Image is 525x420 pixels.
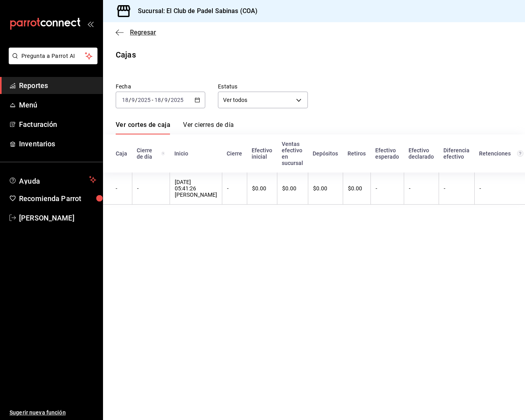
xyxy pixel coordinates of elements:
span: Reportes [19,80,96,91]
div: Retiros [347,150,366,157]
span: Regresar [130,29,156,36]
label: Estatus [218,84,307,89]
span: Inventarios [19,138,96,149]
div: - [116,185,127,192]
label: Fecha [116,84,205,89]
div: Ventas efectivo en sucursal [282,141,303,166]
div: - [137,185,165,192]
div: Efectivo esperado [375,147,399,160]
div: $0.00 [252,185,272,192]
div: Efectivo inicial [252,147,272,160]
div: - [479,185,523,192]
div: Depósitos [313,150,338,157]
div: Retenciones [479,150,523,157]
div: [DATE] 05:41:26 [PERSON_NAME] [175,179,217,198]
svg: Total de retenciones de propinas registradas [517,150,523,157]
button: open_drawer_menu [87,21,94,27]
input: -- [154,97,161,103]
div: Inicio [174,150,217,157]
span: Facturación [19,119,96,130]
span: / [168,97,170,103]
span: - [152,97,153,103]
span: Sugerir nueva función [10,408,96,417]
span: [PERSON_NAME] [19,213,96,223]
div: Caja [116,150,127,157]
div: Diferencia efectivo [443,147,470,160]
div: $0.00 [313,185,338,192]
span: Menú [19,100,96,110]
input: ---- [137,97,151,103]
div: Cajas [116,49,136,61]
input: -- [164,97,168,103]
input: -- [131,97,135,103]
button: Regresar [116,29,156,36]
div: Ver todos [218,92,307,108]
div: - [376,185,399,192]
input: -- [122,97,129,103]
div: navigation tabs [116,121,234,134]
span: Ayuda [19,175,86,184]
div: - [444,185,470,192]
div: - [409,185,434,192]
div: $0.00 [348,185,366,192]
span: Recomienda Parrot [19,193,96,204]
div: Cierre [227,150,242,157]
span: Pregunta a Parrot AI [21,52,85,60]
a: Ver cierres de día [183,121,234,134]
span: / [129,97,131,103]
input: ---- [170,97,184,103]
svg: El número de cierre de día es consecutivo y consolida todos los cortes de caja previos en un únic... [161,150,165,157]
a: Ver cortes de caja [116,121,170,134]
h3: Sucursal: El Club de Padel Sabinas (COA) [132,6,258,16]
button: Pregunta a Parrot AI [9,48,97,64]
div: $0.00 [282,185,303,192]
a: Pregunta a Parrot AI [6,58,97,66]
span: / [161,97,164,103]
span: / [135,97,137,103]
div: Cierre de día [137,147,165,160]
div: Efectivo declarado [409,147,434,160]
div: - [227,185,242,192]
